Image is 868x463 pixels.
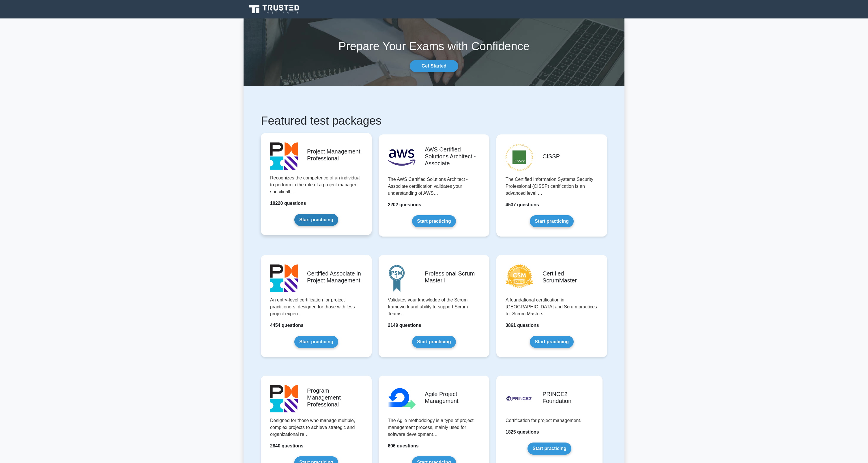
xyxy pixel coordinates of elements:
a: Start practicing [412,336,456,348]
a: Start practicing [412,215,456,227]
a: Start practicing [294,336,338,348]
a: Get Started [410,60,458,72]
a: Start practicing [530,215,573,227]
h1: Featured test packages [261,114,607,128]
a: Start practicing [294,214,338,226]
a: Start practicing [530,336,573,348]
h1: Prepare Your Exams with Confidence [244,39,624,53]
a: Start practicing [527,443,571,455]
